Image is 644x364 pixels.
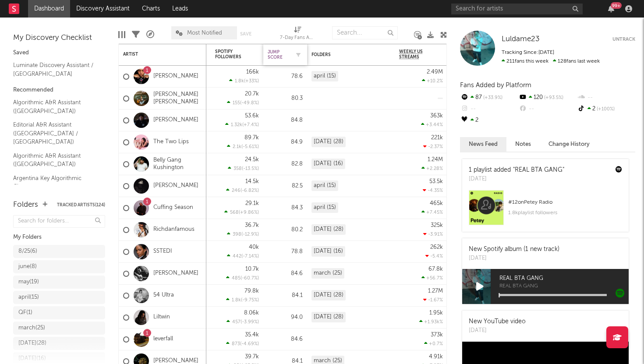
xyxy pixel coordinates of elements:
a: leverfall [153,336,173,343]
span: +7.4 % [244,123,258,127]
div: 87 [460,92,518,103]
span: -13.5 % [243,166,258,171]
a: [PERSON_NAME] [153,117,198,124]
div: 325k [431,223,443,228]
a: Belly Gang Kushington [153,157,202,172]
div: april (15) [311,71,338,81]
span: +93.5 % [543,95,563,100]
span: 398 [233,232,241,237]
div: Jump Score [268,49,290,60]
div: Recommended [13,85,105,95]
div: -- [518,103,577,115]
button: Tracked Artists(124) [57,203,105,207]
div: 7-Day Fans Added (7-Day Fans Added) [280,22,315,47]
div: 35.4k [245,332,259,338]
a: june(8) [13,260,105,273]
span: 457 [232,320,241,325]
div: New YouTube video [469,317,526,326]
div: ( ) [229,78,259,84]
span: -9.75 % [242,298,258,303]
span: Luldame23 [502,35,540,43]
div: 84.9 [268,137,303,148]
div: -- [577,92,635,103]
div: ( ) [226,297,259,303]
div: 84.6 [268,269,303,279]
div: 84.1 [268,290,303,301]
div: ( ) [224,209,259,215]
div: # 12 on Petey Radio [508,197,622,208]
a: QF(1) [13,306,105,319]
div: Artist [123,52,189,57]
div: 79.8k [244,288,259,294]
div: [DATE] ( 28 ) [18,338,46,349]
a: [DATE](28) [13,337,105,350]
div: 84.6 [268,334,303,345]
a: Liltwin [153,314,170,321]
div: -3.91 % [423,231,443,237]
div: Edit Columns [118,22,125,47]
div: [DATE] (16) [311,159,345,169]
div: 8.06k [244,310,259,316]
div: 40k [249,244,259,250]
button: Notes [506,137,540,152]
span: 246 [232,188,241,193]
div: +7.45 % [421,209,443,215]
div: +0.7 % [424,341,443,346]
div: 84.3 [268,203,303,213]
div: march (25) [311,268,344,279]
span: Weekly US Streams [399,49,430,60]
div: 1.27M [428,288,443,294]
button: News Feed [460,137,506,152]
div: [DATE] ( 16 ) [18,353,46,364]
div: 1.8k playlist followers [508,208,622,218]
div: +10.2 % [422,78,443,84]
span: 1.8k [235,79,244,84]
span: REAL BTA GANG [499,273,629,284]
span: 358 [234,166,242,171]
div: 80.2 [268,225,303,235]
div: 78.6 [268,71,303,82]
button: Filter by Jump Score [294,50,303,59]
a: The Two Lips [153,138,189,146]
div: 78.8 [268,247,303,257]
a: 8/25(6) [13,245,105,258]
div: 7-Day Fans Added (7-Day Fans Added) [280,33,315,43]
span: 568 [230,210,239,215]
div: ( ) [226,275,259,281]
div: Filters [132,22,140,47]
div: [DATE] (28) [311,312,346,322]
div: 84.8 [268,115,303,126]
div: [DATE] (16) [311,246,345,257]
div: ( ) [227,253,259,259]
div: 465k [430,201,443,206]
span: 155 [233,101,240,106]
button: Change History [540,137,598,152]
span: 2.1k [233,145,241,149]
div: 166k [246,69,259,75]
a: 54 Ultra [153,292,174,299]
div: ( ) [227,144,259,149]
a: Editorial A&R Assistant ([GEOGRAPHIC_DATA] / [GEOGRAPHIC_DATA]) [13,120,96,147]
div: +3.44 % [421,122,443,127]
span: -3.99 % [242,320,258,325]
div: ( ) [226,341,259,346]
input: Search... [332,26,398,39]
a: SSTEDI [153,248,172,255]
div: 2 [460,115,518,126]
span: +33 % [245,79,258,84]
div: 221k [431,135,443,141]
div: 20.7k [245,91,259,97]
button: 99+ [608,5,614,12]
div: 82.5 [268,181,303,191]
a: march(25) [13,322,105,335]
div: [DATE] (28) [311,137,346,147]
span: -6.82 % [242,188,258,193]
div: 67.8k [428,266,443,272]
div: My Discovery Checklist [13,33,105,43]
span: 128 fans last week [502,59,600,64]
div: ( ) [225,122,259,127]
div: 80.3 [268,93,303,104]
div: 36.7k [245,223,259,228]
span: +100 % [595,107,615,112]
div: QF ( 1 ) [18,307,32,318]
